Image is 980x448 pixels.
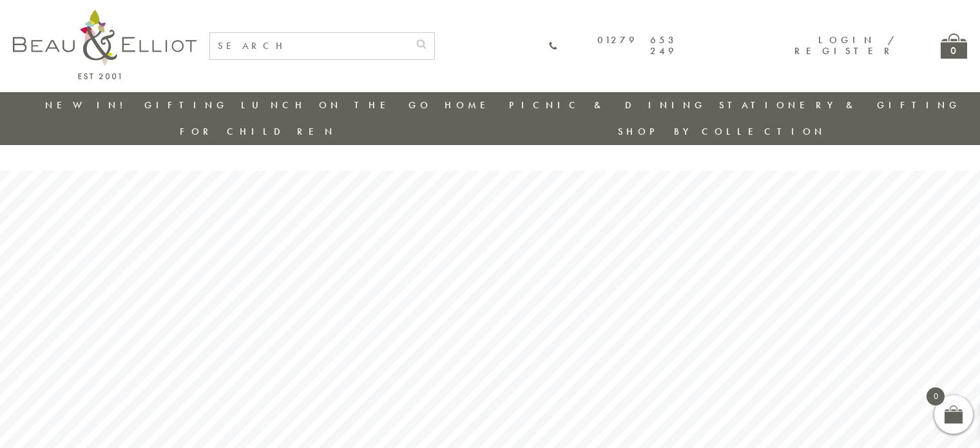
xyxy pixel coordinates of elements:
[927,387,945,405] span: 0
[548,35,677,57] a: 01279 653 249
[180,125,336,138] a: For Children
[509,99,706,112] a: Picnic & Dining
[210,33,408,59] input: SEARCH
[13,10,197,79] img: logo
[45,99,131,112] a: New in!
[719,99,961,112] a: Stationery & Gifting
[445,99,496,112] a: Home
[241,99,432,112] a: Lunch On The Go
[618,125,826,138] a: Shop by collection
[941,34,967,59] a: 0
[144,99,228,112] a: Gifting
[794,34,896,57] a: Login / Register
